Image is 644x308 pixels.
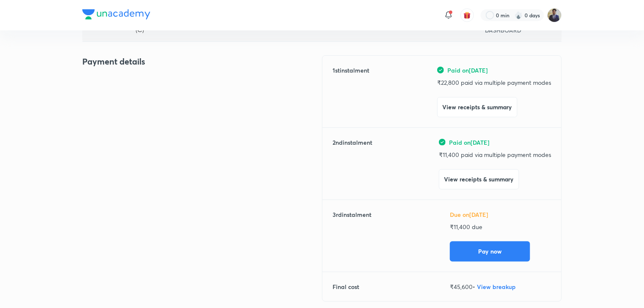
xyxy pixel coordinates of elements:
button: View receipts & summary [439,169,519,189]
p: ₹ 22,800 paid via multiple payment modes [437,78,551,87]
button: Pay now [450,241,530,262]
a: Company Logo [82,9,150,22]
span: View breakup [477,283,516,291]
button: View receipts & summary [437,97,517,117]
h6: Final cost [333,282,359,291]
img: streak [514,11,523,19]
span: Paid on [DATE] [449,138,490,147]
p: ₹ 11,400 due [450,222,551,231]
div: Class 12 - 1 Year - IIT JEE - Excel 2025 (C) [135,18,252,33]
img: green-tick [439,139,446,146]
h6: 2 nd instalment [333,138,372,189]
h6: 3 rd instalment [333,210,371,262]
h6: Due on [DATE] [450,210,551,219]
button: avatar [460,8,474,22]
h6: 1 st instalment [333,66,369,117]
span: Paid on [DATE] [447,66,488,75]
h4: Payment details [82,55,322,68]
img: avatar [463,11,471,19]
img: Company Logo [82,9,150,19]
img: green-tick [437,67,444,73]
p: ₹ 11,400 paid via multiple payment modes [439,150,551,159]
img: Rahul Kumar [547,8,562,22]
p: ₹ 45,600 • [450,282,551,291]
